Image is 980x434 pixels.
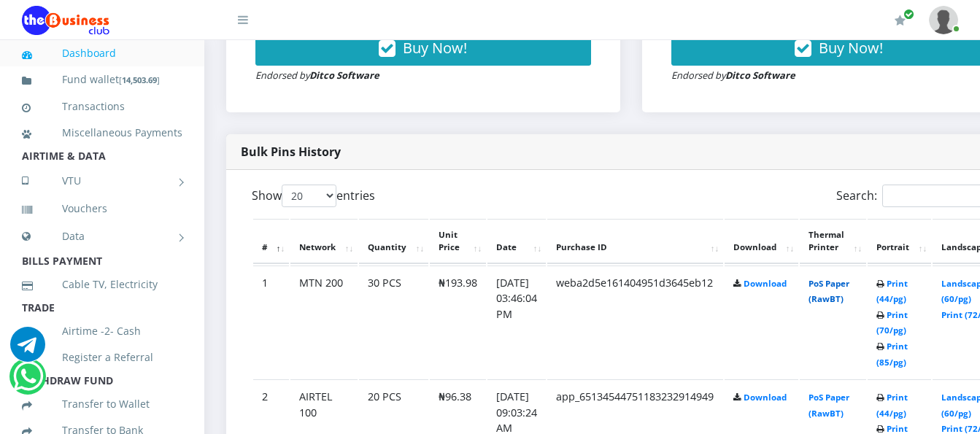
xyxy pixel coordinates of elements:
[255,69,379,82] small: Endorsed by
[671,69,795,82] small: Endorsed by
[430,266,486,379] td: ₦193.98
[744,278,787,289] a: Download
[290,219,358,264] th: Network: activate to sort column ascending
[876,309,908,336] a: Print (70/pg)
[403,38,467,58] span: Buy Now!
[929,6,958,34] img: User
[22,163,182,199] a: VTU
[876,341,908,368] a: Print (85/pg)
[22,90,182,123] a: Transactions
[22,192,182,225] a: Vouchers
[809,278,849,305] a: PoS Paper (RawBT)
[122,74,157,85] b: 14,503.69
[119,74,160,85] small: [ ]
[903,9,914,20] span: Renew/Upgrade Subscription
[725,219,798,264] th: Download: activate to sort column ascending
[253,266,289,379] td: 1
[255,31,591,66] button: Buy Now!
[309,69,379,82] strong: Ditco Software
[22,268,182,301] a: Cable TV, Electricity
[22,36,182,70] a: Dashboard
[876,278,908,305] a: Print (44/pg)
[22,341,182,374] a: Register a Referral
[876,392,908,419] a: Print (44/pg)
[359,266,428,379] td: 30 PCS
[13,370,43,394] a: Chat for support
[895,15,906,26] i: Renew/Upgrade Subscription
[22,314,182,348] a: Airtime -2- Cash
[809,392,849,419] a: PoS Paper (RawBT)
[290,266,358,379] td: MTN 200
[22,116,182,150] a: Miscellaneous Payments
[744,392,787,403] a: Download
[252,185,375,207] label: Show entries
[487,219,546,264] th: Date: activate to sort column ascending
[22,387,182,421] a: Transfer to Wallet
[282,185,336,207] select: Showentries
[868,219,931,264] th: Portrait: activate to sort column ascending
[253,219,289,264] th: #: activate to sort column descending
[725,69,795,82] strong: Ditco Software
[547,219,723,264] th: Purchase ID: activate to sort column ascending
[547,266,723,379] td: weba2d5e161404951d3645eb12
[10,338,45,362] a: Chat for support
[22,63,182,97] a: Fund wallet[14,503.69]
[487,266,546,379] td: [DATE] 03:46:04 PM
[22,218,182,255] a: Data
[430,219,486,264] th: Unit Price: activate to sort column ascending
[819,38,883,58] span: Buy Now!
[359,219,428,264] th: Quantity: activate to sort column ascending
[800,219,866,264] th: Thermal Printer: activate to sort column ascending
[241,144,341,160] strong: Bulk Pins History
[22,6,109,35] img: Logo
